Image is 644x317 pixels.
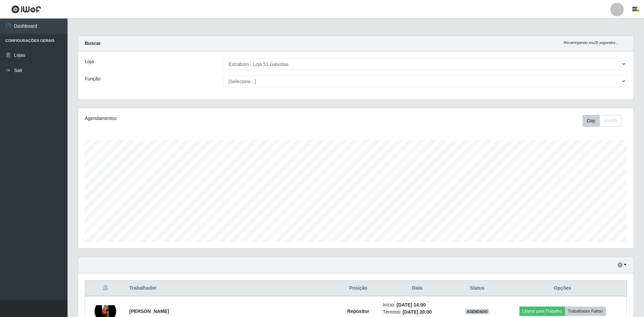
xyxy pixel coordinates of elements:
[456,281,499,296] th: Status
[338,281,379,296] th: Posição
[85,75,101,82] label: Função
[129,309,169,314] strong: [PERSON_NAME]
[85,41,101,46] strong: Buscar
[403,309,432,315] time: [DATE] 20:00
[564,41,619,45] i: Recarregando em 28 segundos...
[396,302,426,308] time: [DATE] 14:00
[85,115,305,122] div: Agendamentos
[599,115,621,127] button: Month
[379,281,456,296] th: Data
[125,281,338,296] th: Trabalhador
[465,309,489,314] span: AGENDADO
[583,115,621,127] div: First group
[347,309,369,314] strong: Repositor
[85,58,94,65] label: Loja
[519,307,565,316] button: Liberar para Trabalho
[11,5,41,14] img: CoreUI Logo
[583,115,627,127] div: Toolbar with button groups
[498,281,626,296] th: Opções
[383,301,452,309] li: Início:
[565,307,606,316] button: Trabalhador Faltou
[383,309,452,316] li: Término:
[583,115,600,127] button: Day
